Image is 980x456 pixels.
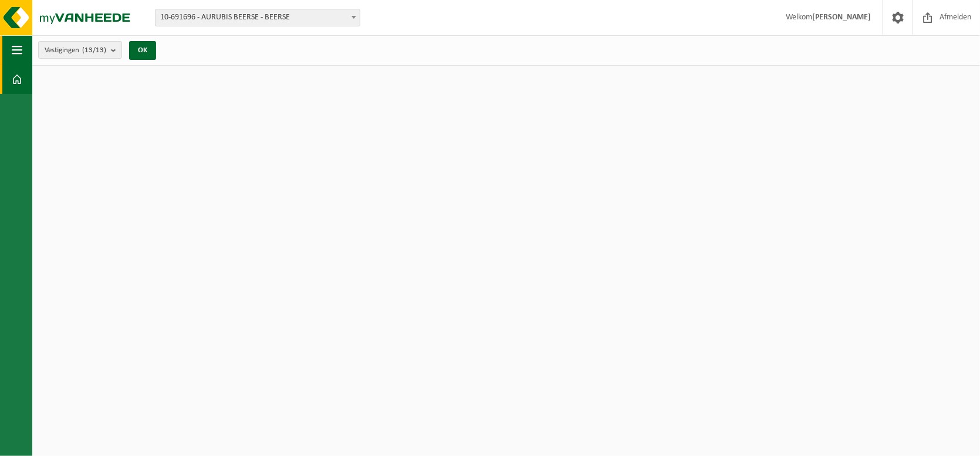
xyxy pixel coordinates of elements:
span: Vestigingen [45,42,106,59]
strong: [PERSON_NAME] [812,13,871,22]
count: (13/13) [82,46,106,54]
span: 10-691696 - AURUBIS BEERSE - BEERSE [156,9,360,26]
button: OK [129,41,156,60]
button: Vestigingen(13/13) [38,41,122,59]
span: 10-691696 - AURUBIS BEERSE - BEERSE [155,9,360,26]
